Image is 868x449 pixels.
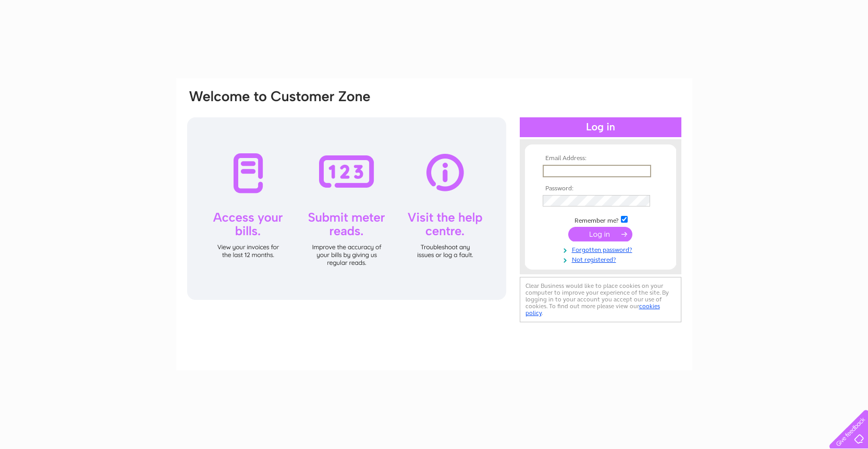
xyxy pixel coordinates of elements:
[520,277,681,322] div: Clear Business would like to place cookies on your computer to improve your experience of the sit...
[543,244,661,254] a: Forgotten password?
[525,302,660,317] a: cookies policy
[568,227,632,241] input: Submit
[543,254,661,264] a: Not registered?
[540,155,661,162] th: Email Address:
[540,185,661,192] th: Password:
[540,214,661,225] td: Remember me?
